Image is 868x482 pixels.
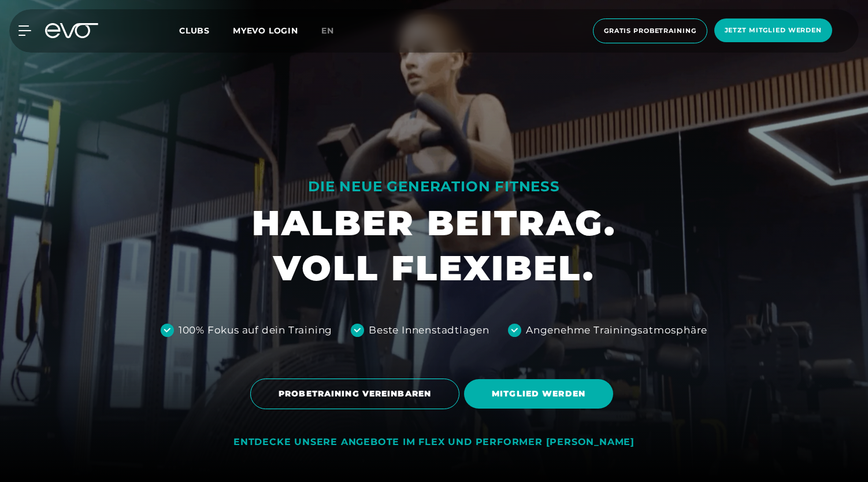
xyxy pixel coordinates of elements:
[526,323,707,338] div: Angenehme Trainingsatmosphäre
[321,25,334,36] span: en
[233,25,298,36] a: MYEVO LOGIN
[725,25,822,35] span: Jetzt Mitglied werden
[464,370,618,417] a: MITGLIED WERDEN
[233,436,635,448] div: ENTDECKE UNSERE ANGEBOTE IM FLEX UND PERFORMER [PERSON_NAME]
[279,388,431,400] span: PROBETRAINING VEREINBAREN
[604,26,696,36] span: Gratis Probetraining
[369,323,489,338] div: Beste Innenstadtlagen
[492,388,585,400] span: MITGLIED WERDEN
[179,25,210,36] span: Clubs
[250,370,464,418] a: PROBETRAINING VEREINBAREN
[589,18,711,43] a: Gratis Probetraining
[252,201,616,291] h1: HALBER BEITRAG. VOLL FLEXIBEL.
[179,25,233,36] a: Clubs
[711,18,836,43] a: Jetzt Mitglied werden
[321,24,348,38] a: en
[179,323,332,338] div: 100% Fokus auf dein Training
[252,177,616,196] div: DIE NEUE GENERATION FITNESS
